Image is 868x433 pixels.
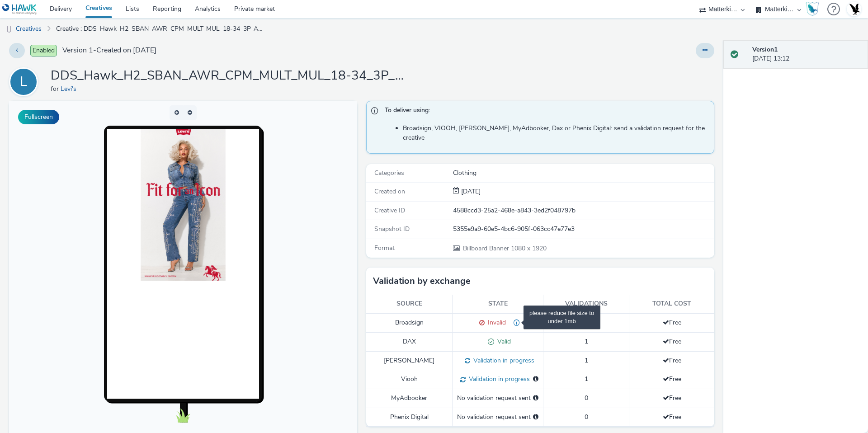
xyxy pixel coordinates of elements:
[2,4,37,15] img: undefined Logo
[385,106,705,118] span: To deliver using:
[366,351,453,370] td: [PERSON_NAME]
[752,45,861,64] div: [DATE] 13:12
[457,394,538,403] div: No validation request sent
[806,2,819,16] img: Hawk Academy
[585,337,588,346] span: 1
[453,295,543,313] th: State
[132,28,217,180] img: Advertisement preview
[61,85,80,93] a: Levi's
[585,356,588,365] span: 1
[663,375,681,383] span: Free
[374,187,405,196] span: Created on
[663,337,681,346] span: Free
[543,295,629,313] th: Validations
[52,18,269,40] a: Creative : DDS_Hawk_H2_SBAN_AWR_CPM_MULT_MUL_18-34_3P_ALL_A18-34_PMP_Hawk_CPM_SSD_1x1_NA_NA_Hawk_...
[9,77,42,86] a: L
[374,169,404,177] span: Categories
[457,413,538,422] div: No validation request sent
[51,67,412,85] h1: DDS_Hawk_H2_SBAN_AWR_CPM_MULT_MUL_18-34_3P_ALL_A18-34_PMP_Hawk_CPM_SSD_1x1_NA_NA_Hawk_PrOOH
[374,244,395,252] span: Format
[366,313,453,332] td: Broadsign
[466,375,530,383] span: Validation in progress
[374,225,410,233] span: Snapshot ID
[663,413,681,421] span: Free
[51,85,61,93] span: for
[533,413,538,422] div: Please select a deal below and click on Send to send a validation request to Phenix Digital.
[20,69,27,94] div: L
[459,187,481,196] div: Creation 22 August 2025, 13:12
[373,274,471,288] h3: Validation by exchange
[585,394,588,402] span: 0
[453,206,713,215] div: 4588ccd3-25a2-468e-a843-3ed2f048797b
[752,45,778,54] strong: Version 1
[585,318,588,327] span: 1
[806,2,823,16] a: Hawk Academy
[585,413,588,421] span: 0
[18,110,59,124] button: Fullscreen
[366,370,453,389] td: Viooh
[485,318,506,327] span: Invalid
[62,45,156,56] span: Version 1 - Created on [DATE]
[847,2,861,16] img: Account UK
[30,45,57,56] span: Enabled
[663,356,681,365] span: Free
[366,332,453,351] td: DAX
[470,356,534,365] span: Validation in progress
[462,244,547,253] span: 1080 x 1920
[366,295,453,313] th: Source
[463,244,511,253] span: Billboard Banner
[453,169,713,178] div: Clothing
[494,337,511,346] span: Valid
[403,124,709,142] li: Broadsign, VIOOH, [PERSON_NAME], MyAdbooker, Dax or Phenix Digital: send a validation request for...
[459,187,481,196] span: [DATE]
[5,25,14,34] img: dooh
[663,394,681,402] span: Free
[585,375,588,383] span: 1
[453,225,713,234] div: 5355e9a9-60e5-4bc6-905f-063cc47e77e3
[374,206,405,215] span: Creative ID
[366,389,453,408] td: MyAdbooker
[506,318,520,328] div: please reduce file size to under 1mb
[629,295,714,313] th: Total cost
[663,318,681,327] span: Free
[533,394,538,403] div: Please select a deal below and click on Send to send a validation request to MyAdbooker.
[366,408,453,426] td: Phenix Digital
